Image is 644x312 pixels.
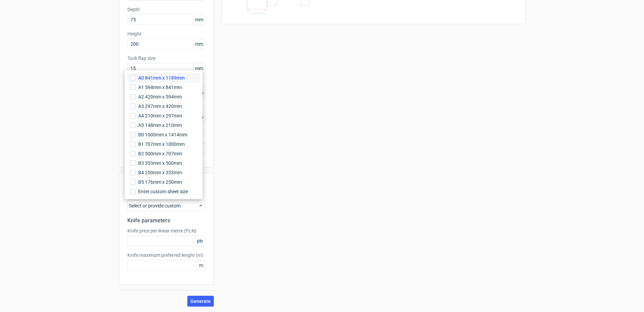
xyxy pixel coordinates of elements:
[127,200,205,211] div: Select or provide custom
[138,188,188,195] span: Enter custom sheet size
[127,30,205,37] label: Height
[127,217,205,225] h2: Knife parameters
[127,252,205,259] label: Knife maximum preferred lenght (m)
[190,299,211,304] span: Generate
[138,179,182,185] span: B5 176mm x 250mm
[195,236,205,246] span: pln
[197,260,205,270] span: m
[138,84,182,91] span: A1 594mm x 841mm
[127,6,205,13] label: Depth
[138,74,185,81] span: A0 841mm x 1189mm
[138,169,182,176] span: B4 250mm x 353mm
[127,55,205,62] label: Tuck flap size
[138,112,182,119] span: A4 210mm x 297mm
[193,39,205,49] span: mm
[138,131,187,138] span: B0 1000mm x 1414mm
[138,150,182,157] span: B2 500mm x 707mm
[138,103,182,110] span: A3 297mm x 420mm
[138,122,182,129] span: A5 148mm x 210mm
[193,15,205,25] span: mm
[138,160,182,166] span: B3 353mm x 500mm
[193,63,205,73] span: mm
[138,141,185,148] span: B1 707mm x 1000mm
[187,296,214,307] button: Generate
[138,93,182,100] span: A2 420mm x 594mm
[127,227,205,234] label: Knife price per linear metre (PLN)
